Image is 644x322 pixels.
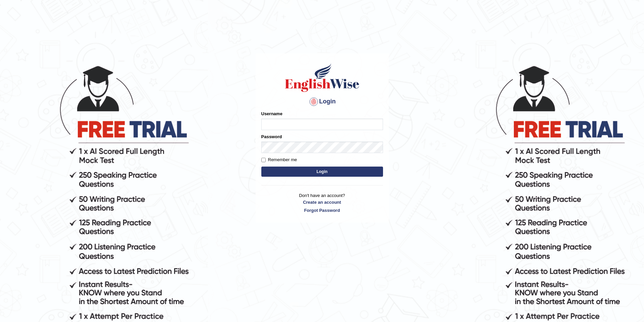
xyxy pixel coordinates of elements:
[261,110,283,117] label: Username
[261,199,383,205] a: Create an account
[261,207,383,214] a: Forgot Password
[261,156,297,163] label: Remember me
[261,167,383,177] button: Login
[261,192,383,213] p: Don't have an account?
[261,96,383,107] h4: Login
[261,133,282,140] label: Password
[284,63,361,93] img: Logo of English Wise sign in for intelligent practice with AI
[261,158,266,162] input: Remember me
